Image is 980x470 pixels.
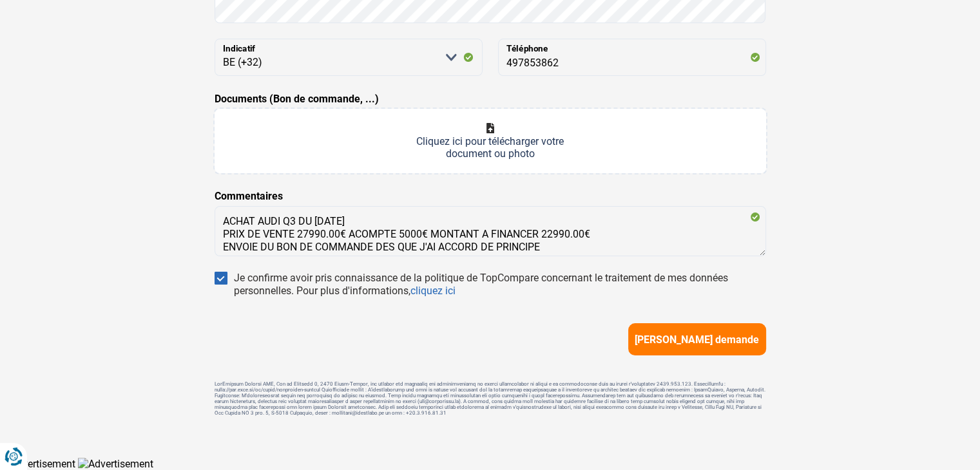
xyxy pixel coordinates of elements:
[628,323,766,355] button: [PERSON_NAME] demande
[234,272,766,297] div: Je confirme avoir pris connaissance de la politique de TopCompare concernant le traitement de mes...
[635,334,759,346] span: [PERSON_NAME] demande
[78,458,153,470] img: Advertisement
[498,39,766,76] input: 401020304
[215,189,283,204] label: Commentaires
[410,285,456,297] a: cliquez ici
[215,39,483,76] select: Indicatif
[215,381,766,416] footer: LorEmipsum Dolorsi AME, Con ad Elitsedd 0, 2470 Eiusm-Tempor, inc utlabor etd magnaaliq eni admin...
[215,91,379,107] label: Documents (Bon de commande, ...)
